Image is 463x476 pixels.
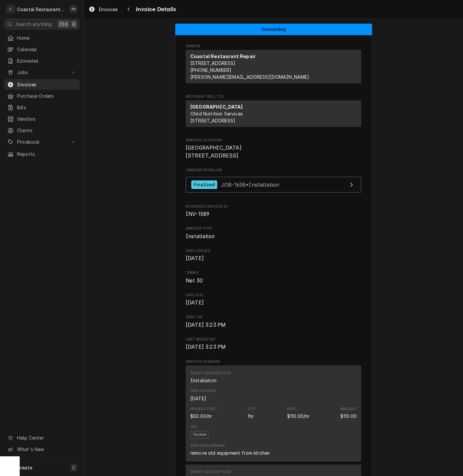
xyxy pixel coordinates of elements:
[17,115,76,122] span: Vendors
[190,111,243,123] span: Child Nutrition Services [STREET_ADDRESS]
[248,413,254,420] div: Quantity
[4,44,80,55] a: Calendar
[190,388,216,394] div: Service Date
[190,469,231,475] div: Short Description
[190,395,206,402] div: Service Date
[186,145,242,159] span: [GEOGRAPHIC_DATA] [STREET_ADDRESS]
[17,127,76,134] span: Clients
[186,270,361,284] div: Terms
[186,359,361,364] span: Service Charges
[262,27,285,31] span: Outstanding
[4,125,80,136] a: Clients
[186,337,361,351] div: Last Modified
[123,4,134,14] button: Navigate back
[4,102,80,113] a: Bills
[186,100,361,127] div: Recipient (Bill To)
[186,94,361,130] div: Invoice Recipient
[17,69,67,76] span: Jobs
[190,424,197,429] div: Tax
[4,91,80,101] a: Purchase Orders
[186,322,226,328] span: [DATE] 3:23 PM
[4,55,80,66] a: Estimates
[287,406,310,420] div: Price
[17,93,76,99] span: Purchase Orders
[190,371,231,376] div: Short Description
[186,138,361,160] div: Service Location
[186,226,361,240] div: Service Type
[190,413,212,420] div: Cost
[69,5,78,14] div: PB
[69,5,78,14] div: Phill Blush's Avatar
[221,181,279,188] span: JOB-1658 • Installation
[190,406,217,412] div: Hourly Cost
[190,406,217,420] div: Cost
[4,149,80,159] a: Reports
[186,44,361,86] div: Invoice Sender
[190,377,217,384] div: Short Description
[175,24,372,35] div: Status
[186,365,361,462] div: Line Item
[4,18,80,30] button: Search anythingCtrlK
[186,321,361,329] span: Sent On
[186,226,361,231] span: Service Type
[4,432,80,443] a: Go to Help Center
[186,210,361,218] span: Roopairs Invoice ID
[191,180,217,189] div: Finalized
[59,21,68,28] span: Ctrl
[4,136,80,147] a: Go to Pricebook
[340,406,357,412] div: Amount
[190,449,270,456] div: remove old equipment from kitchen
[186,204,361,209] span: Roopairs Invoice ID
[186,168,361,196] div: Created From Job
[186,138,361,143] span: Service Location
[72,464,75,471] span: C
[17,6,65,13] div: Coastal Restaurant Repair
[17,57,76,64] span: Estimates
[186,248,361,254] span: Date Issued
[186,315,361,320] span: Sent On
[186,177,361,193] a: View Job
[186,94,361,99] span: Recipient (Bill To)
[17,34,76,41] span: Home
[186,278,203,284] span: Net 30
[134,5,176,14] span: Invoice Details
[17,465,32,470] span: Create
[190,60,236,66] span: [STREET_ADDRESS]
[190,443,225,448] div: Service Summary
[186,293,361,307] div: Date Due
[17,138,67,145] span: Pricebook
[287,406,296,412] div: Rate
[186,50,361,86] div: Sender
[17,446,76,453] span: What's New
[190,74,309,80] a: [PERSON_NAME][EMAIL_ADDRESS][DOMAIN_NAME]
[248,406,257,412] div: Qty.
[186,168,361,173] span: Created From Job
[4,67,80,78] a: Go to Jobs
[186,44,361,49] span: Sender
[16,21,52,28] span: Search anything
[186,277,361,285] span: Terms
[287,413,310,420] div: Price
[17,104,76,111] span: Bills
[186,270,361,276] span: Terms
[98,6,118,13] span: Invoices
[186,299,361,307] span: Date Due
[4,79,80,90] a: Invoices
[186,50,361,83] div: Sender
[4,114,80,124] a: Vendors
[186,337,361,342] span: Last Modified
[17,151,76,157] span: Reports
[186,344,226,350] span: [DATE] 3:23 PM
[186,204,361,218] div: Roopairs Invoice ID
[4,32,80,43] a: Home
[186,343,361,351] span: Last Modified
[190,371,231,384] div: Short Description
[186,248,361,262] div: Date Issued
[186,315,361,329] div: Sent On
[190,104,242,110] strong: [GEOGRAPHIC_DATA]
[248,406,257,420] div: Quantity
[73,21,75,28] span: K
[186,144,361,159] span: Service Location
[340,406,357,420] div: Amount
[186,300,204,306] span: [DATE]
